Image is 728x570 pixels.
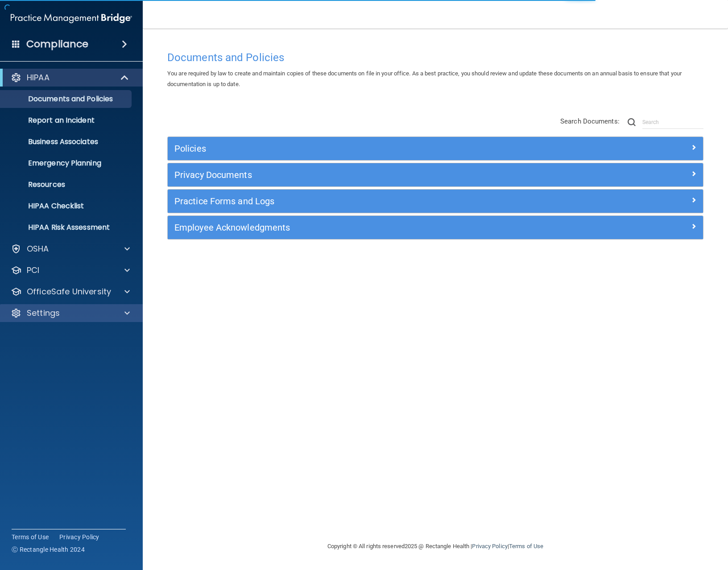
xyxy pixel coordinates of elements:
a: Policies [174,141,696,156]
p: OSHA [27,244,49,254]
span: Ⓒ Rectangle Health 2024 [12,545,85,554]
a: PCI [11,265,130,276]
p: OfficeSafe University [27,286,111,297]
h5: Practice Forms and Logs [174,196,563,206]
a: OSHA [11,244,130,254]
p: Business Associates [6,137,128,146]
img: PMB logo [11,9,132,27]
h4: Compliance [26,38,88,50]
a: OfficeSafe University [11,286,130,297]
h5: Privacy Documents [174,170,563,180]
a: Practice Forms and Logs [174,194,696,208]
a: Employee Acknowledgments [174,220,696,235]
a: Privacy Documents [174,168,696,182]
a: Privacy Policy [59,533,99,541]
h5: Policies [174,144,563,153]
p: Resources [6,180,128,189]
p: Settings [27,308,60,318]
a: Settings [11,308,130,318]
div: Copyright © All rights reserved 2025 @ Rectangle Health | | [273,532,598,561]
input: Search [642,116,703,129]
span: Search Documents: [560,117,620,125]
p: Documents and Policies [6,95,128,103]
p: Report an Incident [6,116,128,125]
a: Terms of Use [12,533,49,541]
a: HIPAA [11,72,129,83]
h4: Documents and Policies [167,52,703,63]
span: You are required by law to create and maintain copies of these documents on file in your office. ... [167,70,682,87]
h5: Employee Acknowledgments [174,223,563,232]
p: HIPAA Risk Assessment [6,223,128,232]
img: ic-search.3b580494.png [628,118,636,126]
p: HIPAA Checklist [6,202,128,211]
a: Privacy Policy [472,543,507,549]
p: Emergency Planning [6,159,128,168]
iframe: Drift Widget Chat Controller [574,507,717,542]
p: PCI [27,265,39,276]
a: Terms of Use [509,543,543,549]
p: HIPAA [27,72,50,83]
